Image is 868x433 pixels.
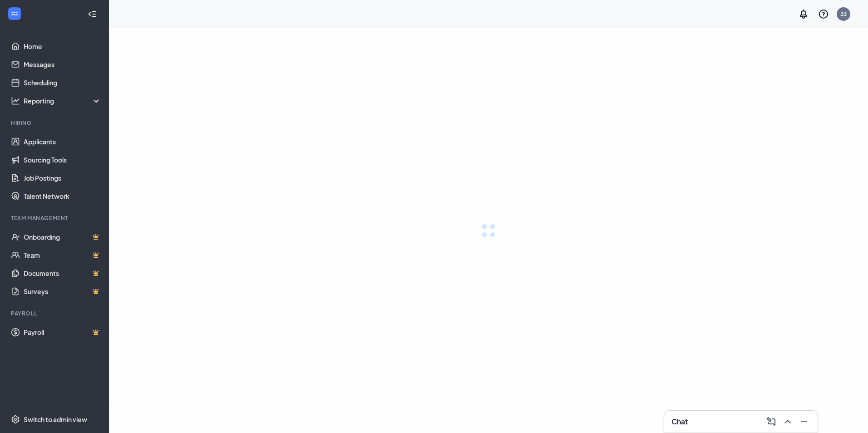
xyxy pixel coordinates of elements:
[818,9,829,20] svg: QuestionInfo
[24,133,101,151] a: Applicants
[24,323,101,341] a: PayrollCrown
[24,151,101,169] a: Sourcing Tools
[796,414,810,429] button: Minimize
[24,246,101,264] a: TeamCrown
[10,9,19,18] svg: WorkstreamLogo
[24,169,101,187] a: Job Postings
[24,37,101,55] a: Home
[763,414,778,429] button: ComposeMessage
[799,416,809,427] svg: Minimize
[779,414,794,429] button: ChevronUp
[11,119,99,127] div: Hiring
[782,416,793,427] svg: ChevronUp
[24,264,101,282] a: DocumentsCrown
[24,74,101,92] a: Scheduling
[24,55,101,74] a: Messages
[11,96,20,105] svg: Analysis
[840,10,847,18] div: 33
[11,310,99,317] div: Payroll
[88,10,97,19] svg: Collapse
[24,187,101,205] a: Talent Network
[24,415,87,424] div: Switch to admin view
[671,417,688,427] h3: Chat
[11,214,99,222] div: Team Management
[798,9,809,20] svg: Notifications
[766,416,777,427] svg: ComposeMessage
[24,96,102,105] div: Reporting
[24,282,101,300] a: SurveysCrown
[11,415,20,424] svg: Settings
[24,228,101,246] a: OnboardingCrown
